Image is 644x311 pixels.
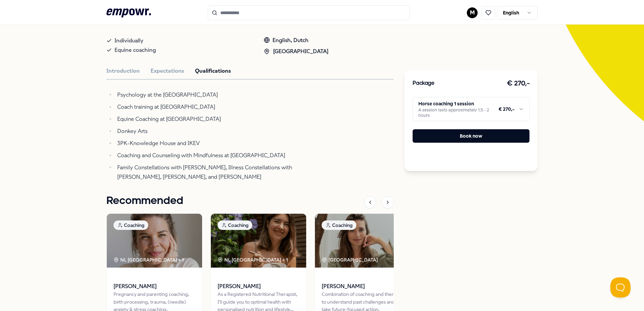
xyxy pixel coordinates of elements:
li: Coach training at [GEOGRAPHIC_DATA] [115,102,325,112]
img: package image [211,214,306,268]
img: package image [315,214,410,268]
button: Introduction [106,67,140,75]
div: Coaching [218,220,252,230]
span: [PERSON_NAME] [322,282,404,291]
li: Family Constellations with [PERSON_NAME], Illness Constellations with [PERSON_NAME], [PERSON_NAME... [115,163,325,182]
div: Coaching [322,220,356,230]
span: [PERSON_NAME] [218,282,299,291]
div: English, Dutch [264,36,328,45]
button: Qualifications [195,67,231,75]
span: [PERSON_NAME] [114,282,195,291]
button: Book now [413,129,529,143]
div: [GEOGRAPHIC_DATA] [264,47,328,56]
button: Expectations [151,67,184,75]
div: [GEOGRAPHIC_DATA] [322,256,379,264]
button: M [467,7,478,18]
h1: Recommended [106,193,183,209]
h3: € 270,- [507,78,530,89]
h3: Package [413,79,434,88]
li: Equine Coaching at [GEOGRAPHIC_DATA] [115,114,325,124]
img: package image [107,214,202,268]
li: Donkey Arts [115,127,325,136]
li: Psychology at the [GEOGRAPHIC_DATA] [115,90,325,100]
iframe: Help Scout Beacon - Open [610,277,631,298]
li: 3PK-Knowledge House and IKEV [115,139,325,148]
span: Individually [115,36,143,45]
div: NL [GEOGRAPHIC_DATA] + 1 [218,256,288,264]
li: Coaching and Counseling with Mindfulness at [GEOGRAPHIC_DATA] [115,151,325,160]
span: Equine coaching [115,45,156,55]
div: Coaching [114,220,148,230]
input: Search for products, categories or subcategories [208,5,410,20]
div: NL [GEOGRAPHIC_DATA] + 1 [114,256,184,264]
